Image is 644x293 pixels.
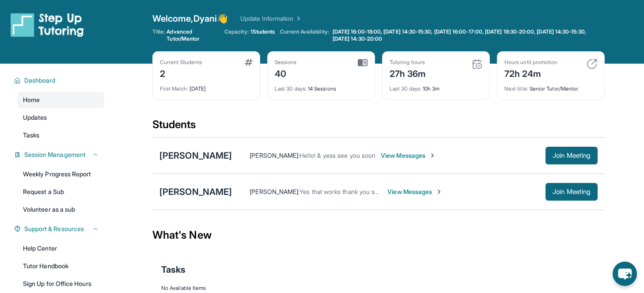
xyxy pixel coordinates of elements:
img: Chevron Right [293,14,302,23]
button: Support & Resources [21,225,99,233]
div: 27h 36m [390,66,426,80]
a: Home [18,92,104,108]
span: [PERSON_NAME] : [250,188,299,195]
div: Sessions [275,59,297,66]
span: Yes that works thank you so much [299,188,395,195]
span: Updates [23,113,47,122]
span: Session Management [24,150,86,159]
a: Tutor Handbook [18,258,104,274]
img: logo [11,12,84,37]
button: chat-button [613,262,637,286]
button: Join Meeting [546,183,598,201]
img: Chevron-Right [429,152,436,159]
span: First Match : [160,85,188,92]
button: Dashboard [21,76,99,85]
div: [PERSON_NAME] [159,186,232,198]
a: Help Center [18,240,104,256]
a: Volunteer as a sub [18,202,104,217]
span: Dashboard [24,76,56,85]
div: Hours until promotion [504,59,557,66]
button: Session Management [21,150,99,159]
img: card [245,59,253,66]
span: Join Meeting [553,153,591,158]
div: Senior Tutor/Mentor [504,80,597,92]
span: Support & Resources [24,225,84,233]
div: 14 Sessions [275,80,367,92]
div: No Available Items [161,285,596,292]
span: Current Availability: [280,28,329,42]
span: View Messages [381,151,436,160]
button: Join Meeting [546,147,598,164]
span: Tasks [161,263,186,276]
div: 72h 24m [504,66,557,80]
div: Students [152,118,605,137]
img: card [587,59,597,69]
span: Next title : [504,85,528,92]
a: Updates [18,110,104,126]
span: View Messages [387,187,443,196]
span: Last 30 days : [390,85,421,92]
span: Advanced Tutor/Mentor [167,28,219,42]
span: [DATE] 16:00-18:00, [DATE] 14:30-15:30, [DATE] 16:00-17:00, [DATE] 18:30-20:00, [DATE] 14:30-15:3... [333,28,603,42]
span: Hello! & yess see you soon [299,152,375,159]
div: [DATE] [160,80,253,92]
span: Tasks [23,131,39,140]
span: Join Meeting [553,189,591,194]
div: Tutoring hours [390,59,426,66]
a: [DATE] 16:00-18:00, [DATE] 14:30-15:30, [DATE] 16:00-17:00, [DATE] 18:30-20:00, [DATE] 14:30-15:3... [331,28,605,42]
span: Last 30 days : [275,85,307,92]
a: Weekly Progress Report [18,166,104,182]
a: Tasks [18,127,104,143]
span: [PERSON_NAME] : [250,152,299,159]
img: Chevron-Right [436,188,443,195]
a: Update Information [240,14,302,23]
a: Sign Up for Office Hours [18,276,104,292]
div: Current Students [160,59,202,66]
div: [PERSON_NAME] [159,149,232,162]
div: 2 [160,66,202,80]
span: Home [23,95,40,104]
img: card [472,59,482,69]
span: Title: [152,28,165,42]
div: 10h 3m [390,80,482,92]
span: Welcome, Dyani 👋 [152,12,228,25]
div: What's New [152,216,605,255]
div: 40 [275,66,297,80]
a: Request a Sub [18,184,104,200]
span: 1 Students [250,28,275,35]
img: card [358,59,367,67]
span: Capacity: [224,28,249,35]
